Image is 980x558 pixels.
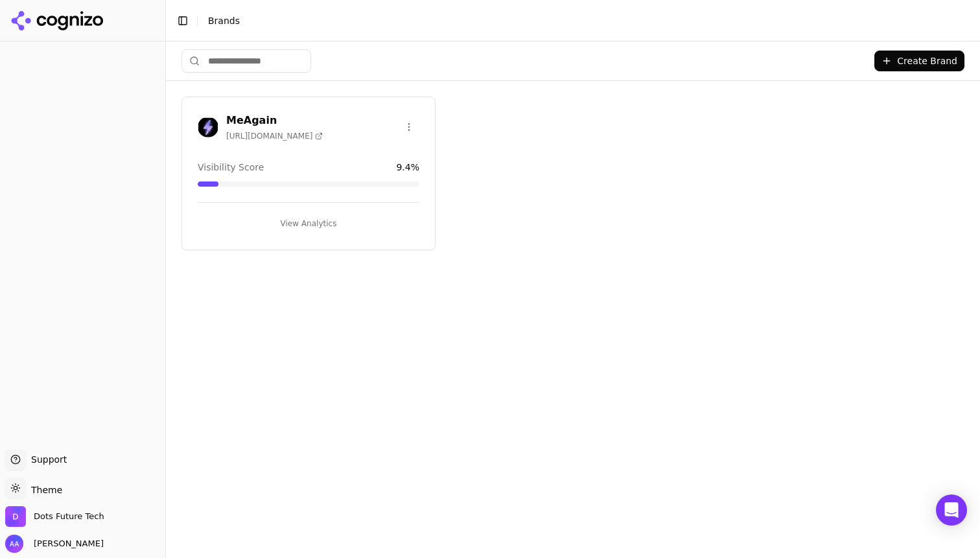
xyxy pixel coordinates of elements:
[226,131,323,141] span: [URL][DOMAIN_NAME]
[396,161,419,174] span: 9.4 %
[26,485,62,495] span: Theme
[874,51,964,71] button: Create Brand
[34,511,104,522] span: Dots Future Tech
[5,535,104,553] button: Open user button
[198,161,264,174] span: Visibility Score
[226,113,323,128] h3: MeAgain
[208,14,944,27] nav: breadcrumb
[5,506,104,527] button: Open organization switcher
[5,506,26,527] img: Dots Future Tech
[198,117,218,137] img: MeAgain
[26,453,67,466] span: Support
[5,535,23,553] img: Ameer Asghar
[29,538,104,550] span: [PERSON_NAME]
[198,213,419,234] button: View Analytics
[936,494,967,526] div: Open Intercom Messenger
[208,16,240,26] span: Brands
